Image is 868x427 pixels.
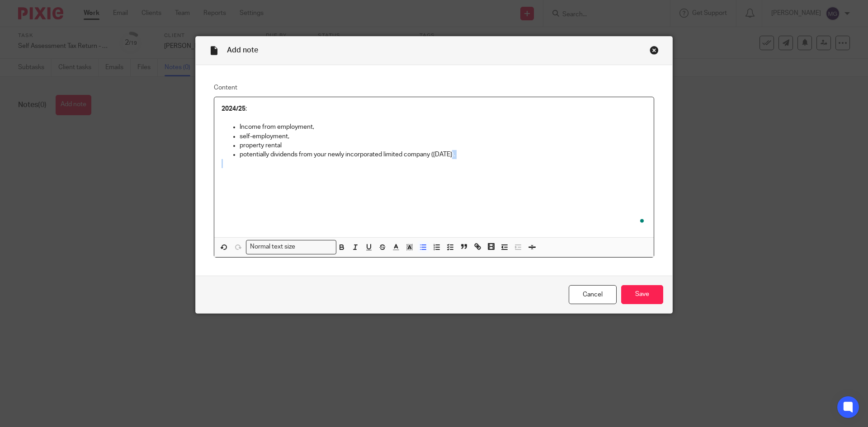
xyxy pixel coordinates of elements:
p: self-employment, [240,132,646,141]
p: potentially dividends from your newly incorporated limited company ([DATE]). [240,150,646,159]
div: Search for option [246,240,336,254]
p: property rental [240,141,646,150]
span: Add note [227,47,258,54]
input: Search for option [298,242,331,252]
p: : [222,104,646,113]
p: Income from employment, [240,122,646,131]
div: Close this dialog window [650,46,659,55]
span: Normal text size [248,242,297,252]
input: Save [621,285,663,305]
strong: 2024/25 [222,106,245,112]
label: Content [214,83,654,92]
a: Cancel [569,285,617,305]
div: To enrich screen reader interactions, please activate Accessibility in Grammarly extension settings [214,97,654,237]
